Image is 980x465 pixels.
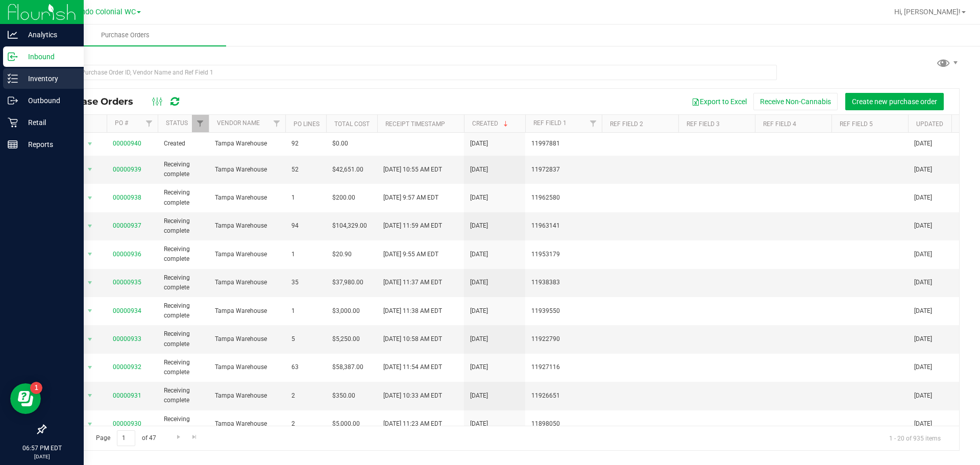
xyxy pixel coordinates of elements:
span: [DATE] [914,221,932,231]
a: Ref Field 1 [533,119,567,127]
span: 11926651 [531,391,596,401]
span: [DATE] [914,139,932,149]
span: Receiving complete [164,386,203,405]
a: Status [166,119,188,127]
span: Tampa Warehouse [215,306,279,316]
span: $3,000.00 [332,306,360,316]
span: 11953179 [531,250,596,259]
span: 11997881 [531,139,596,149]
span: [DATE] [470,250,488,259]
span: [DATE] [470,306,488,316]
input: Search Purchase Order ID, Vendor Name and Ref Field 1 [45,65,777,80]
span: $104,329.00 [332,221,367,231]
inline-svg: Inventory [8,74,18,84]
span: [DATE] [914,278,932,287]
iframe: Resource center unread badge [30,382,42,394]
span: [DATE] 10:58 AM EDT [383,334,442,344]
p: Retail [18,116,79,129]
p: 06:57 PM EDT [5,444,79,453]
a: Ref Field 4 [763,120,796,128]
span: Receiving complete [164,273,203,292]
a: 00000938 [113,194,141,201]
span: 35 [291,278,320,287]
span: Tampa Warehouse [215,193,279,203]
span: $20.90 [332,250,352,259]
a: 00000936 [113,251,141,258]
span: [DATE] [470,193,488,203]
a: Filter [192,115,209,132]
span: Receiving complete [164,301,203,321]
span: 52 [291,165,320,175]
a: PO # [115,119,128,127]
span: Tampa Warehouse [215,139,279,149]
inline-svg: Inbound [8,52,18,62]
a: 00000939 [113,166,141,173]
a: Filter [141,115,158,132]
span: Hi, [PERSON_NAME]! [894,8,961,16]
span: $350.00 [332,391,355,401]
span: [DATE] 9:57 AM EDT [383,193,438,203]
span: [DATE] [914,391,932,401]
a: Go to the next page [171,430,186,444]
span: Created [164,139,203,149]
button: Create new purchase order [845,93,944,110]
p: Outbound [18,94,79,107]
button: Receive Non-Cannabis [753,93,838,110]
span: select [84,276,96,290]
span: Receiving complete [164,329,203,349]
span: 2 [291,391,320,401]
span: [DATE] [914,362,932,372]
span: select [84,304,96,318]
p: Inbound [18,51,79,63]
span: select [84,137,96,151]
span: [DATE] 9:55 AM EDT [383,250,438,259]
span: Create new purchase order [852,97,937,106]
span: 11898050 [531,419,596,429]
iframe: Resource center [10,383,41,414]
span: [DATE] [470,221,488,231]
inline-svg: Retail [8,117,18,128]
span: Purchase Orders [53,96,143,107]
span: [DATE] [914,193,932,203]
span: Receiving complete [164,188,203,207]
span: 94 [291,221,320,231]
p: Analytics [18,29,79,41]
input: 1 [117,430,135,446]
span: 11963141 [531,221,596,231]
span: [DATE] 11:37 AM EDT [383,278,442,287]
span: 5 [291,334,320,344]
span: [DATE] 11:54 AM EDT [383,362,442,372]
span: select [84,332,96,347]
a: Ref Field 3 [687,120,720,128]
span: Receiving complete [164,414,203,434]
span: Tampa Warehouse [215,419,279,429]
a: Purchase Orders [24,25,226,46]
span: Tampa Warehouse [215,391,279,401]
a: 00000932 [113,363,141,371]
a: 00000940 [113,140,141,147]
span: Tampa Warehouse [215,334,279,344]
span: $5,000.00 [332,419,360,429]
span: [DATE] [914,165,932,175]
span: [DATE] [470,419,488,429]
span: [DATE] [914,306,932,316]
inline-svg: Reports [8,139,18,150]
a: 00000937 [113,222,141,229]
inline-svg: Analytics [8,30,18,40]
button: Export to Excel [685,93,753,110]
a: Go to the last page [187,430,202,444]
a: Ref Field 2 [610,120,643,128]
span: [DATE] [470,139,488,149]
span: Page of 47 [87,430,164,446]
a: Total Cost [334,120,370,128]
span: select [84,162,96,177]
span: Tampa Warehouse [215,165,279,175]
span: Receiving complete [164,160,203,179]
p: [DATE] [5,453,79,460]
span: [DATE] [470,334,488,344]
span: 2 [291,419,320,429]
span: Orlando Colonial WC [67,8,136,16]
span: [DATE] 11:59 AM EDT [383,221,442,231]
span: 11962580 [531,193,596,203]
span: select [84,417,96,431]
